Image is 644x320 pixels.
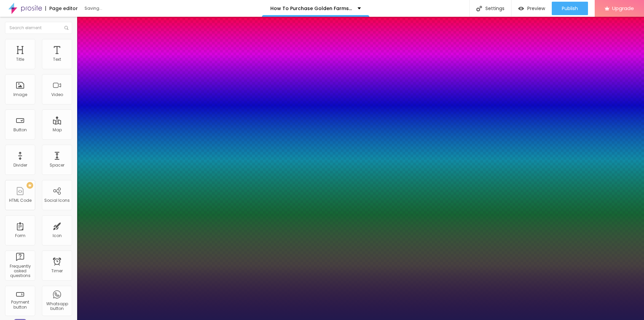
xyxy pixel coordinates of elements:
[7,264,33,278] div: Frequently asked questions
[518,6,524,11] img: view-1.svg
[51,92,63,97] div: Video
[13,92,27,97] div: Image
[5,22,72,34] input: Search element
[45,6,78,11] div: Page editor
[9,198,32,203] div: HTML Code
[270,6,353,11] p: How To Purchase Golden Farms CBD Gummies
[13,163,27,168] div: Divider
[476,6,482,11] img: Icone
[562,6,578,11] span: Publish
[44,302,70,311] div: Whatsapp button
[512,2,552,15] button: Preview
[13,128,27,132] div: Button
[15,233,25,238] div: Form
[552,2,588,15] button: Publish
[612,5,634,11] span: Upgrade
[44,198,70,203] div: Social Icons
[527,6,545,11] span: Preview
[51,269,63,273] div: Timer
[53,233,62,238] div: Icon
[53,57,61,62] div: Text
[7,300,33,310] div: Payment button
[64,26,68,30] img: Icone
[16,57,24,62] div: Title
[50,163,64,168] div: Spacer
[53,128,62,132] div: Map
[85,6,162,10] div: Saving...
